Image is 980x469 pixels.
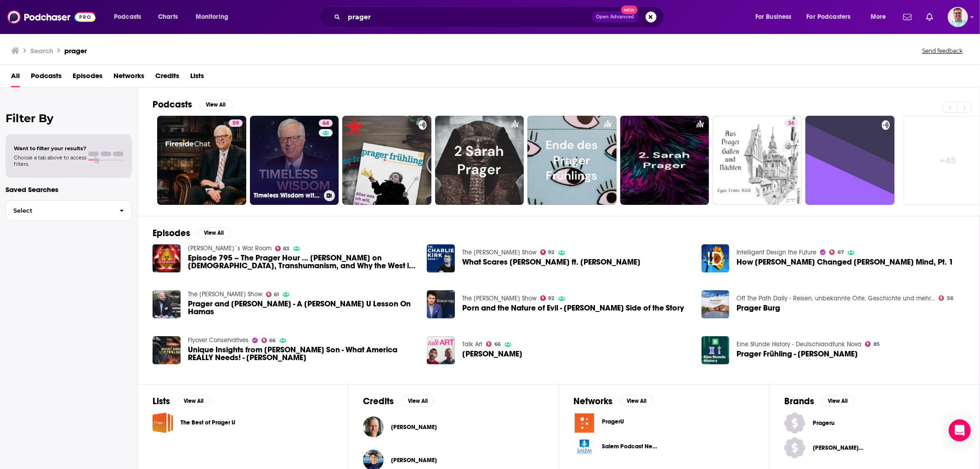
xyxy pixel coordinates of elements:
[14,154,86,167] span: Choose a tab above to access filters.
[829,249,844,255] a: 67
[6,112,132,125] h2: Filter By
[427,336,455,364] img: Alex Prager
[363,412,544,442] button: David PragerDavid Prager
[873,342,880,346] span: 85
[158,11,178,23] span: Charts
[199,99,232,110] button: View All
[188,346,416,362] span: Unique Insights from [PERSON_NAME] Son - What America REALLY Needs! - [PERSON_NAME]
[736,258,953,266] span: How [PERSON_NAME] Changed [PERSON_NAME] Mind, Pt. 1
[344,10,592,24] input: Search podcasts, credits, & more...
[363,417,384,437] img: David Prager
[713,116,802,205] a: 36
[540,295,555,301] a: 92
[188,290,262,298] a: The Chris Stigall Show
[462,304,684,312] span: Porn and the Nature of Evil - [PERSON_NAME] Side of the Story
[188,300,416,316] a: Prager and Stigall - A Prager U Lesson On Hamas
[188,254,416,270] a: Episode 795 – The Prager Hour … Dennis Prager on God, Transhumanism, and Why the West is at Stake...
[621,6,638,14] span: New
[391,424,437,431] a: David Prager
[427,244,455,272] a: What Scares Dennis Prager ft. Dennis Prager
[838,250,844,254] span: 67
[486,341,501,347] a: 66
[702,290,730,318] img: Prager Burg
[602,418,624,425] span: PragerU
[153,227,231,239] a: EpisodesView All
[821,396,855,407] button: View All
[784,396,814,407] h2: Brands
[275,246,290,251] a: 83
[157,116,246,205] a: 59
[947,296,953,300] span: 56
[462,249,537,256] a: The Charlie Kirk Show
[363,396,434,407] a: CreditsView All
[702,244,730,272] a: How Stephen Meyer Changed Dennis Prager’s Mind, Pt. 1
[948,7,968,27] button: Show profile menu
[900,9,915,25] a: Show notifications dropdown
[198,227,231,238] button: View All
[153,412,173,433] span: The Best of Prager U
[153,244,181,272] img: Episode 795 – The Prager Hour … Dennis Prager on God, Transhumanism, and Why the West is at Stake...
[153,227,190,239] h2: Episodes
[6,208,112,214] span: Select
[181,418,235,428] a: The Best of Prager U
[865,341,880,347] a: 85
[108,10,153,24] button: open menu
[549,296,555,300] span: 92
[549,250,555,254] span: 92
[736,350,858,358] a: Prager Frühling - Alexander Dubcek
[153,396,210,407] a: ListsView All
[153,290,181,318] img: Prager and Stigall - A Prager U Lesson On Hamas
[113,68,144,87] span: Networks
[232,119,239,128] span: 59
[323,119,329,128] span: 64
[30,46,53,55] h3: Search
[189,10,240,24] button: open menu
[401,396,434,407] button: View All
[462,350,522,358] span: [PERSON_NAME]
[948,7,968,27] span: Logged in as marcus414
[6,185,132,194] p: Saved Searches
[177,396,210,407] button: View All
[736,350,858,358] span: Prager Frühling - [PERSON_NAME]
[274,293,279,297] span: 61
[462,258,640,266] span: What Scares [PERSON_NAME] ft. [PERSON_NAME]
[801,10,864,24] button: open menu
[923,9,937,25] a: Show notifications dropdown
[391,424,437,431] span: [PERSON_NAME]
[948,7,968,27] img: User Profile
[784,119,798,127] a: 36
[196,11,228,23] span: Monitoring
[7,8,96,26] a: Podchaser - Follow, Share and Rate Podcasts
[73,68,102,87] a: Episodes
[153,99,192,110] h2: Podcasts
[114,11,141,23] span: Podcasts
[813,444,867,452] span: [PERSON_NAME] Show
[188,300,416,316] span: Prager and [PERSON_NAME] - A [PERSON_NAME] U Lesson On Hamas
[784,437,965,458] a: [PERSON_NAME] Show
[31,68,62,87] span: Podcasts
[574,396,613,407] h2: Networks
[574,412,754,434] button: PragerU logoPragerU
[64,46,87,55] h3: prager
[462,340,482,348] a: Talk Art
[540,249,555,255] a: 92
[427,290,455,318] img: Porn and the Nature of Evil - Dennis Prager’s Side of the Story
[736,340,861,348] a: Eine Stunde History - Deutschlandfunk Nova
[602,443,668,450] span: Salem Podcast Network
[153,336,181,364] img: Unique Insights from Dennis Prager’s Son - What America REALLY Needs! - Aaron Prager
[736,294,935,302] a: Off The Path Daily - Reisen, unbekannte Orte, Geschichte und mehr…
[871,11,886,23] span: More
[939,295,953,301] a: 56
[736,304,780,312] a: Prager Burg
[152,10,183,24] a: Charts
[702,336,730,364] img: Prager Frühling - Alexander Dubcek
[11,68,20,87] a: All
[363,396,394,407] h2: Credits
